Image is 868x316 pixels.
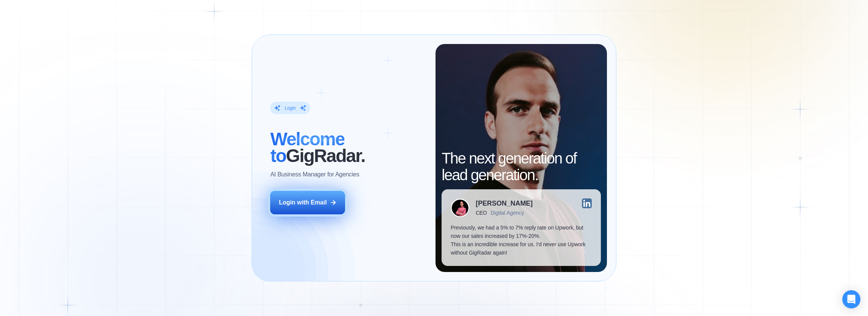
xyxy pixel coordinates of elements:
[842,290,860,308] div: Open Intercom Messenger
[270,129,344,166] span: Welcome to
[491,210,524,216] div: Digital Agency
[451,223,591,257] p: Previously, we had a 5% to 7% reply rate on Upwork, but now our sales increased by 17%-20%. This ...
[476,200,533,207] div: [PERSON_NAME]
[476,210,487,216] div: CEO
[442,150,600,183] h2: The next generation of lead generation.
[270,131,426,164] h2: ‍ GigRadar.
[279,198,327,207] div: Login with Email
[270,191,345,214] button: Login with Email
[270,170,359,179] p: AI Business Manager for Agencies
[285,105,296,111] div: Login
